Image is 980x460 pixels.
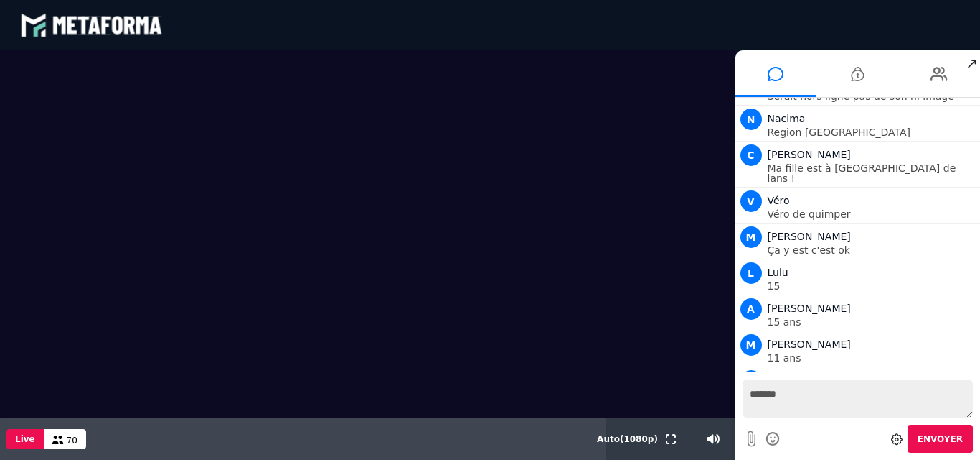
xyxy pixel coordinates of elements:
[768,303,851,314] span: [PERSON_NAME]
[768,149,851,160] span: [PERSON_NAME]
[768,267,788,278] span: Lulu
[6,429,44,449] button: Live
[768,127,977,137] p: Region [GEOGRAPHIC_DATA]
[768,195,790,206] span: Véro
[768,209,977,219] p: Véro de quimper
[768,317,977,327] p: 15 ans
[768,91,977,101] p: Serait hors ligne pas de son ni image
[768,353,977,363] p: 11 ans
[768,281,977,291] p: 15
[768,113,806,124] span: Nacima
[740,109,762,130] span: N
[768,163,977,183] p: Ma fille est à [GEOGRAPHIC_DATA] de lans !
[740,144,762,166] span: C
[908,425,973,453] button: Envoyer
[768,231,851,242] span: [PERSON_NAME]
[740,370,762,392] span: T
[740,298,762,320] span: A
[768,339,851,350] span: [PERSON_NAME]
[740,226,762,248] span: M
[918,434,963,444] span: Envoyer
[768,245,977,255] p: Ça y est c'est ok
[740,262,762,284] span: L
[597,434,658,444] span: Auto ( 1080 p)
[67,436,77,446] span: 70
[740,334,762,356] span: M
[594,418,661,460] button: Auto(1080p)
[963,50,980,76] span: ↗
[740,190,762,212] span: V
